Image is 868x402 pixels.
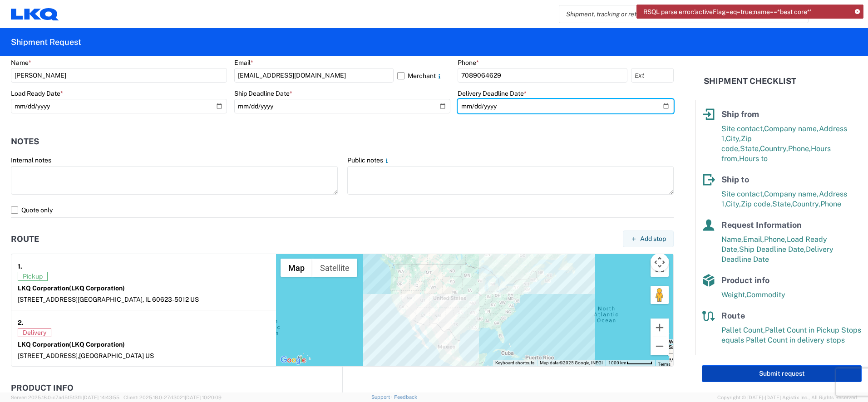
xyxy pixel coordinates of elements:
h2: Route [11,235,39,244]
button: Keyboard shortcuts [495,360,534,366]
span: [GEOGRAPHIC_DATA], IL 60623-5012 US [78,296,199,303]
a: Feedback [394,394,417,400]
span: RSQL parse error:'activeFlag=eq=true;name==*best core*' [643,8,811,16]
span: Hours to [739,154,768,163]
label: Merchant [397,68,450,83]
button: Zoom out [651,337,669,355]
label: Phone [458,59,479,67]
label: Email [234,59,253,67]
span: Client: 2025.18.0-27d3021 [123,395,222,400]
span: Request Information [721,220,802,230]
span: Pallet Count in Pickup Stops equals Pallet Count in delivery stops [721,326,861,344]
label: Internal notes [11,156,51,164]
span: Product info [721,275,769,285]
button: Submit request [702,365,862,382]
span: 1000 km [608,360,626,365]
button: Map camera controls [651,253,669,271]
span: Ship from [721,109,759,119]
span: (LKQ Corporation) [69,341,125,348]
span: Phone, [788,144,811,153]
span: [GEOGRAPHIC_DATA] US [79,352,154,359]
button: Drag Pegman onto the map to open Street View [651,286,669,304]
span: State, [740,144,760,153]
input: Ext [631,68,674,83]
label: Ship Deadline Date [234,89,292,98]
strong: 2. [18,317,24,328]
span: Add stop [640,235,666,243]
h2: Shipment Checklist [704,76,796,87]
button: Show satellite imagery [312,259,357,277]
span: Map data ©2025 Google, INEGI [540,360,603,365]
a: Open this area in Google Maps (opens a new window) [278,354,308,366]
strong: LKQ Corporation [18,341,125,348]
span: State, [772,200,792,208]
span: Delivery [18,328,51,337]
span: Route [721,311,745,320]
span: [STREET_ADDRESS], [18,352,79,359]
span: Email, [743,235,764,244]
img: Google [278,354,308,366]
span: (LKQ Corporation) [69,284,125,292]
span: Country, [760,144,788,153]
button: Show street map [281,259,312,277]
span: Phone [820,200,841,208]
label: Quote only [11,203,674,217]
span: Commodity [746,290,785,299]
span: Company name, [764,124,819,133]
span: Pickup [18,272,48,281]
span: Company name, [764,190,819,198]
span: Copyright © [DATE]-[DATE] Agistix Inc., All Rights Reserved [717,393,857,402]
span: Country, [792,200,820,208]
a: Terms [658,362,671,367]
span: Pallet Count, [721,326,765,334]
h2: Notes [11,137,39,146]
input: Shipment, tracking or reference number [559,5,794,23]
button: Add stop [623,230,674,247]
span: City, [726,200,741,208]
span: Ship Deadline Date, [739,245,806,254]
span: Ship to [721,175,749,184]
span: Server: 2025.18.0-c7ad5f513fb [11,395,119,400]
label: Load Ready Date [11,89,63,98]
span: City, [726,134,741,143]
strong: 1. [18,260,22,272]
span: Site contact, [721,190,764,198]
span: [DATE] 10:20:09 [185,395,222,400]
button: Zoom in [651,319,669,337]
span: Zip code, [741,200,772,208]
a: Support [371,394,394,400]
h2: Product Info [11,383,74,392]
span: [STREET_ADDRESS] [18,296,78,303]
label: Delivery Deadline Date [458,89,527,98]
strong: LKQ Corporation [18,284,125,292]
label: Public notes [347,156,390,164]
button: Map Scale: 1000 km per 53 pixels [606,360,655,366]
span: Phone, [764,235,787,244]
span: Name, [721,235,743,244]
span: Site contact, [721,124,764,133]
span: [DATE] 14:43:55 [83,395,119,400]
h2: Shipment Request [11,37,81,48]
span: Weight, [721,290,746,299]
label: Name [11,59,31,67]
